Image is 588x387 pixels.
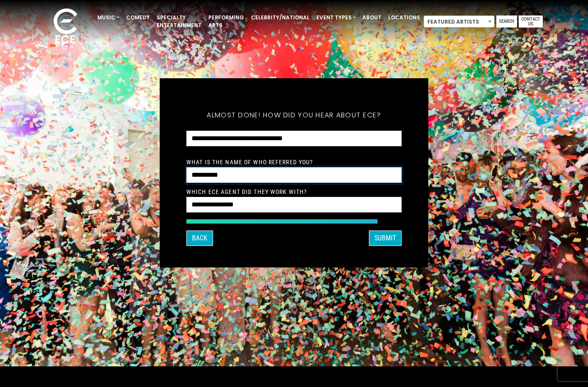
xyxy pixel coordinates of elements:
[313,10,359,25] a: Event Types
[359,10,385,25] a: About
[424,16,494,28] span: Featured Artists
[123,10,153,25] a: Comedy
[248,10,313,25] a: Celebrity/National
[496,15,517,28] a: Search
[186,100,402,131] h5: Almost done! How did you hear about ECE?
[153,10,205,33] a: Specialty Entertainment
[44,6,87,48] img: ece_new_logo_whitev2-1.png
[186,230,213,246] button: Back
[186,131,402,147] select: How did you hear about ECE
[369,230,402,246] button: SUBMIT
[385,10,424,25] a: Locations
[186,188,307,196] label: Which ECE Agent Did They Work With?
[424,15,495,28] span: Featured Artists
[205,10,248,33] a: Performing Arts
[519,15,543,28] a: Contact Us
[186,158,313,166] label: What is the Name of Who Referred You?
[94,10,123,25] a: Music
